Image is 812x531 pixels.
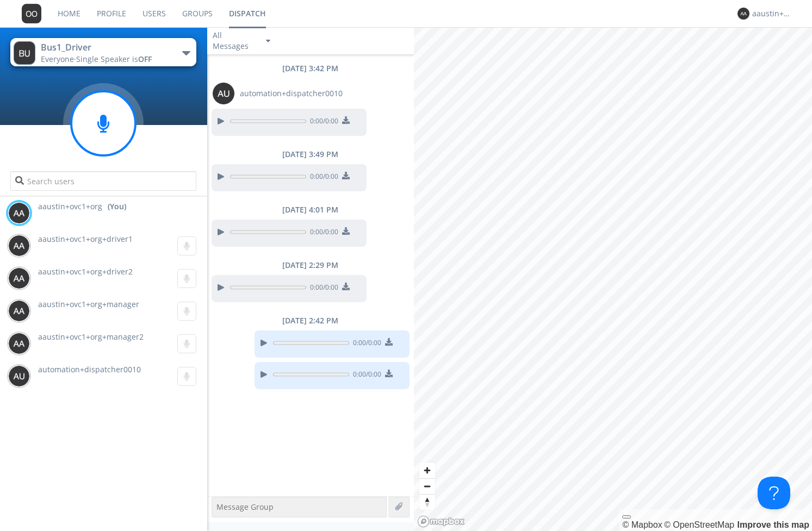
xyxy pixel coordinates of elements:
[10,38,196,66] button: Bus1_DriverEveryone·Single Speaker isOFF
[8,365,30,387] img: 373638.png
[41,41,163,54] div: Bus1_Driver
[38,332,144,342] span: aaustin+ovc1+org+manager2
[8,267,30,289] img: 373638.png
[38,266,133,277] span: aaustin+ovc1+org+driver2
[207,149,414,160] div: [DATE] 3:49 PM
[622,520,662,529] a: Mapbox
[419,494,435,510] button: Reset bearing to north
[306,283,338,295] span: 0:00 / 0:00
[385,338,393,346] img: download media button
[41,54,163,65] div: Everyone ·
[213,30,256,52] div: All Messages
[8,300,30,322] img: 373638.png
[38,201,102,212] span: aaustin+ovc1+org
[752,8,793,19] div: aaustin+ovc1+org
[342,116,350,124] img: download media button
[76,54,152,64] span: Single Speaker is
[240,88,343,99] span: automation+dispatcher0010
[108,201,126,212] div: (You)
[38,234,133,244] span: aaustin+ovc1+org+driver1
[664,520,734,529] a: OpenStreetMap
[207,260,414,271] div: [DATE] 2:29 PM
[758,477,790,509] iframe: Toggle Customer Support
[419,478,435,494] button: Zoom out
[38,299,139,309] span: aaustin+ovc1+org+manager
[417,515,465,528] a: Mapbox logo
[419,495,435,510] span: Reset bearing to north
[342,227,350,235] img: download media button
[306,172,338,184] span: 0:00 / 0:00
[414,27,812,531] canvas: Map
[342,283,350,290] img: download media button
[14,41,35,65] img: 373638.png
[306,227,338,239] span: 0:00 / 0:00
[207,63,414,74] div: [DATE] 3:42 PM
[737,8,749,20] img: 373638.png
[737,520,809,529] a: Map feedback
[8,333,30,354] img: 373638.png
[22,4,41,23] img: 373638.png
[342,172,350,179] img: download media button
[207,315,414,326] div: [DATE] 2:42 PM
[207,204,414,215] div: [DATE] 4:01 PM
[306,116,338,128] span: 0:00 / 0:00
[8,235,30,257] img: 373638.png
[213,83,234,104] img: 373638.png
[38,364,141,374] span: automation+dispatcher0010
[622,515,631,518] button: Toggle attribution
[349,370,381,382] span: 0:00 / 0:00
[385,370,393,377] img: download media button
[10,171,196,191] input: Search users
[419,463,435,478] button: Zoom in
[8,202,30,224] img: 373638.png
[138,54,152,64] span: OFF
[266,40,270,42] img: caret-down-sm.svg
[349,338,381,350] span: 0:00 / 0:00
